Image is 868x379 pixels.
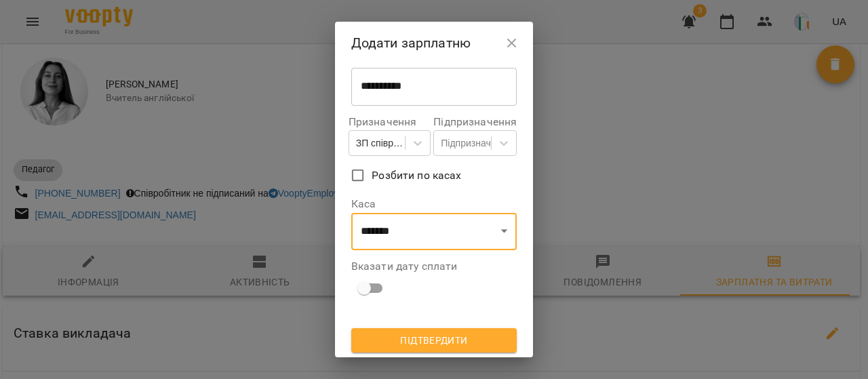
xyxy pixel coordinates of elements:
[356,136,407,150] div: ЗП співробітникам
[351,261,517,272] label: Вказати дату сплати
[372,167,461,184] span: Розбити по касах
[441,136,511,150] div: Підпризначення
[351,33,517,54] h6: Додати зарплатню
[362,332,507,348] span: Підтвердити
[351,54,517,64] label: Нотатка
[433,117,517,127] label: Підпризначення
[351,328,517,353] button: Підтвердити
[351,199,517,210] label: Каса
[349,117,431,127] label: Призначення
